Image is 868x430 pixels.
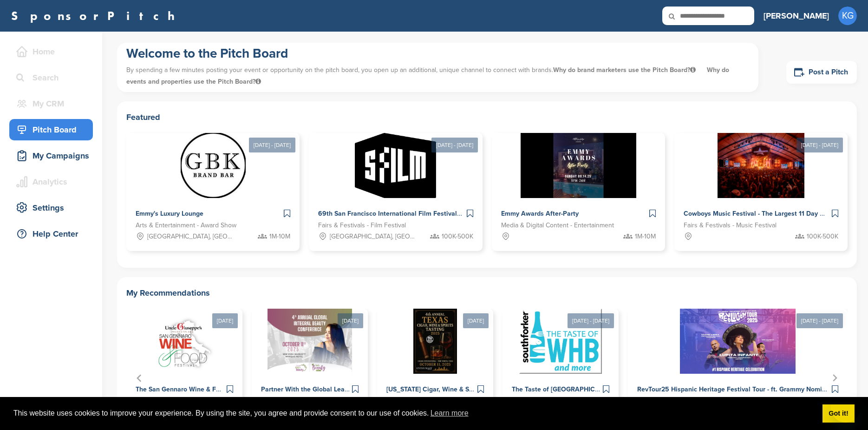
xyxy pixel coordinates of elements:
[13,406,815,420] span: This website uses cookies to improve your experience. By using the site, you agree and provide co...
[269,232,290,242] span: 1M-10M
[252,309,368,427] div: 2 of 5
[796,138,843,152] div: [DATE] - [DATE]
[442,232,473,242] span: 100K-500K
[338,313,363,328] div: [DATE]
[501,210,579,218] span: Emmy Awards After-Party
[14,199,93,216] div: Settings
[386,396,470,406] span: Fairs & Festivals - Food and Wine
[249,138,295,152] div: [DATE] - [DATE]
[512,396,595,406] span: Conferences & Trade Groups - Entertainment
[148,309,221,374] img: Sponsorpitch &
[126,118,300,251] a: [DATE] - [DATE] Sponsorpitch & Emmy's Luxury Lounge Arts & Entertainment - Award Show [GEOGRAPHIC...
[136,220,236,231] span: Arts & Entertainment - Award Show
[828,371,841,384] button: Next slide
[386,385,508,393] span: [US_STATE] Cigar, Wine & Spirits Tasting
[9,41,93,62] a: Home
[126,309,242,427] div: 1 of 5
[637,396,711,406] span: Fairs & Festivals - Culture
[503,309,619,427] div: 4 of 5
[568,313,614,328] div: [DATE] - [DATE]
[14,43,93,60] div: Home
[413,309,457,374] img: Sponsorpitch &
[9,223,93,245] a: Help Center
[14,95,93,112] div: My CRM
[553,66,698,74] span: Why do brand marketers use the Pitch Board?
[318,220,406,231] span: Fairs & Festivals - Film Festival
[512,385,617,393] span: The Taste of [GEOGRAPHIC_DATA]
[463,313,489,328] div: [DATE]
[261,385,399,393] span: Partner With the Global Leaders in Aesthetics
[9,171,93,192] a: Analytics
[252,294,368,427] a: [DATE] Sponsorpitch & Partner With the Global Leaders in Aesthetics Conferences & Trade Groups - ...
[807,232,838,242] span: 100K-500K
[126,62,749,90] p: By spending a few minutes posting your event or opportunity on the pitch board, you open up an ad...
[355,133,436,198] img: Sponsorpitch &
[126,294,242,427] a: [DATE] Sponsorpitch & The San Gennaro Wine & Food Festival Conferences & Trade Groups - Entertain...
[9,197,93,218] a: Settings
[136,210,203,218] span: Emmy's Luxury Lounge
[431,138,478,152] div: [DATE] - [DATE]
[429,406,470,420] a: learn more about cookies
[14,69,93,86] div: Search
[147,232,236,242] span: [GEOGRAPHIC_DATA], [GEOGRAPHIC_DATA]
[126,286,848,299] h2: My Recommendations
[9,93,93,114] a: My CRM
[503,294,619,427] a: [DATE] - [DATE] Sponsorpitch & The Taste of [GEOGRAPHIC_DATA] Conferences & Trade Groups - Entert...
[136,396,219,406] span: Conferences & Trade Groups - Entertainment
[764,9,829,22] h3: [PERSON_NAME]
[831,393,861,423] iframe: Button to launch messaging window
[14,121,93,138] div: Pitch Board
[635,232,656,242] span: 1M-10M
[377,309,493,427] div: 3 of 5
[9,67,93,88] a: Search
[261,396,345,406] span: Conferences & Trade Groups - Health and Wellness
[822,404,855,423] a: dismiss cookie message
[14,225,93,242] div: Help Center
[796,313,843,328] div: [DATE] - [DATE]
[181,133,246,198] img: Sponsorpitch &
[838,7,857,25] span: KG
[377,294,493,427] a: [DATE] Sponsorpitch & [US_STATE] Cigar, Wine & Spirits Tasting Fairs & Festivals - Food and Wine ...
[492,133,665,251] a: Sponsorpitch & Emmy Awards After-Party Media & Digital Content - Entertainment 1M-10M
[521,133,636,198] img: Sponsorpitch &
[9,145,93,166] a: My Campaigns
[318,210,457,218] span: 69th San Francisco International Film Festival
[718,133,804,198] img: Sponsorpitch &
[268,309,352,374] img: Sponsorpitch &
[14,173,93,190] div: Analytics
[136,385,253,393] span: The San Gennaro Wine & Food Festival
[628,294,848,427] a: [DATE] - [DATE] Sponsorpitch & RevTour25 Hispanic Heritage Festival Tour - ft. Grammy Nominated [...
[680,309,796,374] img: Sponsorpitch &
[628,309,848,427] div: 5 of 5
[126,111,848,124] h2: Featured
[674,118,848,251] a: [DATE] - [DATE] Sponsorpitch & Cowboys Music Festival - The Largest 11 Day Music Festival in [GEO...
[9,119,93,140] a: Pitch Board
[212,313,238,328] div: [DATE]
[133,371,146,384] button: Go to last slide
[519,309,602,374] img: Sponsorpitch &
[126,45,749,62] h1: Welcome to the Pitch Board
[330,232,419,242] span: [GEOGRAPHIC_DATA], [GEOGRAPHIC_DATA]
[309,118,482,251] a: [DATE] - [DATE] Sponsorpitch & 69th San Francisco International Film Festival Fairs & Festivals -...
[501,220,614,231] span: Media & Digital Content - Entertainment
[11,10,181,22] a: SponsorPitch
[684,220,777,231] span: Fairs & Festivals - Music Festival
[14,147,93,164] div: My Campaigns
[786,61,857,84] a: Post a Pitch
[764,6,829,26] a: [PERSON_NAME]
